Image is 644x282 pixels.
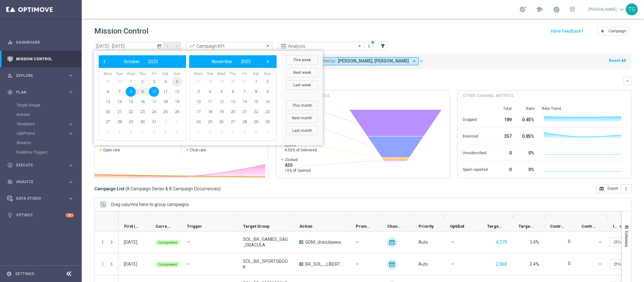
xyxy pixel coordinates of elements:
span: 13 [228,97,238,107]
button: refreshCalculate [610,237,638,247]
button: track_changes Analyze keyboard_arrow_right [7,179,74,184]
div: Mission Control [7,51,74,67]
button: equalizer Dashboard [7,40,74,45]
a: Settings [15,272,34,276]
span: 23 [262,107,272,117]
i: gps_fixed [7,89,13,95]
span: 30 [262,117,272,127]
span: 2025 [148,59,158,64]
span: Action [300,224,312,229]
button: refreshCalculate [610,259,638,269]
span: 21 [239,107,250,117]
button: arrow_forward [172,42,181,51]
a: Dashboard [16,34,74,51]
span: [PERSON_NAME], [PERSON_NAME] [338,58,409,64]
span: 15 [126,97,136,107]
th: weekday [250,71,262,77]
div: OptiPromo keyboard_arrow_right [16,131,74,136]
i: today [157,43,162,49]
i: refresh [613,240,618,244]
div: Rate [519,106,534,111]
th: weekday [102,71,114,77]
button: Templates keyboard_arrow_right [16,122,74,127]
bs-datepicker-navigation-view: ​ ​ ​ [100,57,181,66]
i: arrow_back [166,44,170,48]
div: play_circle_outline Execute keyboard_arrow_right [7,163,74,168]
span: Analyze [16,180,68,184]
th: weekday [216,71,227,77]
div: TS [626,3,638,15]
span: 7 [149,127,159,137]
input: Have Feedback? [551,29,583,33]
button: This month [286,101,318,110]
span: 29 [103,77,113,87]
div: 0% [519,164,534,174]
button: Last month [286,126,318,135]
button: October [120,57,144,66]
span: SOL_BR_GAMES_S&G_DRACULA [243,236,289,248]
div: Plan [7,89,68,95]
span: 8 [126,87,136,97]
span: 6 [103,87,113,97]
span: 9 [262,87,272,97]
span: Channel [387,224,402,229]
div: Templates [17,122,68,126]
span: 27 [193,77,203,87]
span: October [124,59,140,64]
span: 27 [228,117,238,127]
div: 189 [495,114,512,124]
div: Rate Trend [542,106,626,111]
span: Plan [16,90,68,94]
span: 20 [228,107,238,117]
button: 2,968 [495,260,508,268]
span: 2 [137,77,147,87]
div: 8 [66,213,74,217]
span: Open rate [103,148,120,153]
span: Explore [16,74,68,78]
button: 2025 [237,57,255,66]
div: Streams [16,138,81,148]
div: Data Studio keyboard_arrow_right [7,196,74,201]
span: Target Group [243,224,270,229]
colored-tag: Completed [155,239,180,245]
span: 22 [126,107,136,117]
span: A [299,240,303,244]
span: Trigger [187,224,202,229]
span: 3 [216,127,226,137]
span: school [536,6,543,13]
span: 1 [193,127,203,137]
div: 357 [495,131,512,141]
a: Streams [16,140,65,145]
span: 11 [160,87,170,97]
span: 8 Campaign Series & 8 Campaign Occurrences [127,186,219,192]
span: 25 [205,117,215,127]
a: Actions [16,112,65,117]
div: 0.85% [519,131,534,141]
span: 8.59% of Delivered [285,148,317,153]
multiple-options-button: Export to CSV [596,186,631,191]
button: Reset All [608,57,626,64]
i: open_in_browser [599,186,604,191]
span: 2 [262,77,272,87]
i: arrow_drop_down [411,58,417,64]
span: 30 [137,117,147,127]
th: weekday [148,71,160,77]
div: Mission Control [7,57,74,62]
span: 3 [149,77,159,87]
span: 13 [103,97,113,107]
i: keyboard_arrow_right [68,73,74,79]
span: November [212,59,233,64]
button: more_vert [100,239,106,245]
span: Increase [613,224,617,229]
span: 23 [137,107,147,117]
div: person_search Explore keyboard_arrow_right [7,73,74,78]
button: open_in_browser Export [596,184,621,193]
span: Execute [16,163,68,167]
span: Templates [17,122,62,126]
span: 29 [251,117,261,127]
th: weekday [261,71,273,77]
span: 28 [114,117,124,127]
i: refresh [613,262,618,266]
button: more_vert [621,184,631,193]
